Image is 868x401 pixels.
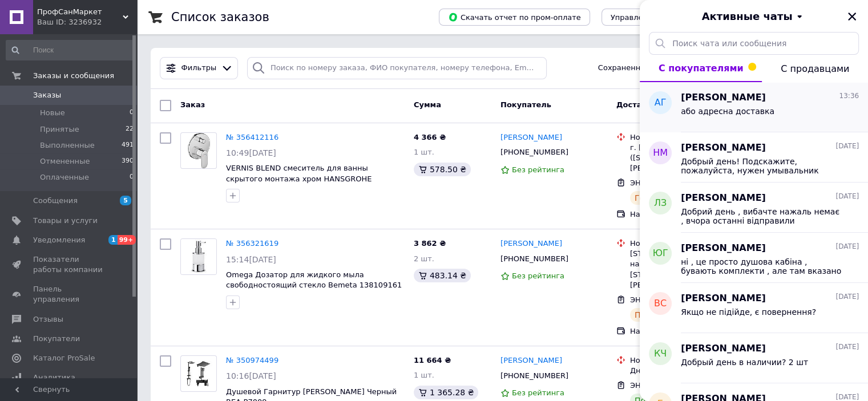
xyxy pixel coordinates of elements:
[414,371,434,379] span: 1 шт.
[120,196,131,205] span: 5
[181,239,216,274] img: Фото товару
[37,7,123,17] span: ПрофСанМаркет
[37,17,137,27] div: Ваш ID: 3236932
[33,196,78,206] span: Сообщения
[126,124,134,135] span: 22
[122,156,134,167] span: 390
[414,269,471,282] div: 483.14 ₴
[681,342,766,355] span: [PERSON_NAME]
[33,254,106,275] span: Показатели работы компании
[108,235,118,245] span: 1
[226,133,278,141] a: № 356412116
[33,314,63,325] span: Отзывы
[681,292,766,305] span: [PERSON_NAME]
[33,372,75,383] span: Аналитика
[702,9,793,24] span: Активные чаты
[681,141,766,155] span: [PERSON_NAME]
[181,63,217,74] span: Фильтры
[640,55,762,82] button: С покупателями
[630,249,746,290] div: [STREET_ADDRESS] (до 30 кг на одно место): [STREET_ADDRESS][PERSON_NAME]
[226,255,276,264] span: 15:14[DATE]
[414,239,446,248] span: 3 862 ₴
[33,216,98,226] span: Товары и услуги
[601,9,709,26] button: Управление статусами
[835,292,859,302] span: [DATE]
[130,172,134,183] span: 0
[653,147,668,160] span: НМ
[630,191,709,205] div: Готово к выдаче
[448,12,581,22] span: Скачать отчет по пром-оплате
[40,124,79,135] span: Принятые
[630,143,746,174] div: г. [GEOGRAPHIC_DATA] ([STREET_ADDRESS][PERSON_NAME]
[500,355,562,366] a: [PERSON_NAME]
[226,148,276,157] span: 10:49[DATE]
[187,133,210,168] img: Фото товару
[180,100,205,109] span: Заказ
[654,297,667,310] span: ВС
[247,57,547,79] input: Поиск по номеру заказа, ФИО покупателя, номеру телефона, Email, номеру накладной
[414,356,451,364] span: 11 664 ₴
[122,140,134,151] span: 491
[649,32,859,55] input: Поиск чата или сообщения
[630,209,746,220] div: Наложенный платеж
[180,238,217,275] a: Фото товару
[33,334,80,344] span: Покупатели
[672,9,836,24] button: Активные чаты
[781,63,849,74] span: С продавцами
[500,132,562,143] a: [PERSON_NAME]
[130,108,134,118] span: 0
[681,358,808,367] span: Добрый день в наличии? 2 шт
[630,381,712,390] span: ЭН: 20451198200429
[630,366,746,376] div: Дніпро
[652,247,668,260] span: ЮГ
[630,295,712,304] span: ЭН: 20451224201507
[630,326,746,337] div: Наложенный платеж
[654,197,667,210] span: ЛЗ
[630,179,712,187] span: ЭН: 20451223833032
[630,132,746,143] div: Нова Пошта
[681,91,766,104] span: [PERSON_NAME]
[40,140,95,151] span: Выполненные
[180,132,217,169] a: Фото товару
[33,284,106,305] span: Панель управления
[681,107,774,116] span: або адресна доставка
[414,100,441,109] span: Сумма
[630,238,746,249] div: Нова Пошта
[654,347,667,361] span: КЧ
[439,9,590,26] button: Скачать отчет по пром-оплате
[414,133,446,141] span: 4 366 ₴
[498,252,571,266] div: [PHONE_NUMBER]
[33,353,95,363] span: Каталог ProSale
[414,386,479,399] div: 1 365.28 ₴
[835,141,859,151] span: [DATE]
[839,91,859,101] span: 13:36
[6,40,135,60] input: Поиск
[33,90,61,100] span: Заказы
[598,63,691,74] span: Сохраненные фильтры:
[180,355,217,392] a: Фото товару
[498,145,571,160] div: [PHONE_NUMBER]
[118,235,136,245] span: 99+
[616,100,697,109] span: Доставка и оплата
[226,371,276,380] span: 10:16[DATE]
[512,388,564,397] span: Без рейтинга
[414,148,434,156] span: 1 шт.
[611,13,700,22] span: Управление статусами
[681,207,843,225] span: Добрий день , вибачте нажаль немає , вчора останні відправили
[681,257,843,276] span: ні , це просто душова кабіна , бувають комплекти , але там вказано в назві душова кабіна + піддон...
[835,342,859,352] span: [DATE]
[40,108,65,118] span: Новые
[512,272,564,280] span: Без рейтинга
[226,164,372,193] span: VERNIS BLEND смеситель для ванны скрытого монтажа хром HANSGROHE 71466000
[681,242,766,255] span: [PERSON_NAME]
[835,242,859,252] span: [DATE]
[681,192,766,205] span: [PERSON_NAME]
[33,235,85,245] span: Уведомления
[226,270,402,290] a: Omega Дозатор для жидкого мыла свободностоящий стекло Bemeta 138109161
[181,361,216,386] img: Фото товару
[640,132,868,183] button: НМ[PERSON_NAME][DATE]Добрый день! Подскажите, пожалуйста, нужен умывальник врезной размеры 32*40....
[414,163,471,176] div: 578.50 ₴
[512,165,564,174] span: Без рейтинга
[40,156,90,167] span: Отмененные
